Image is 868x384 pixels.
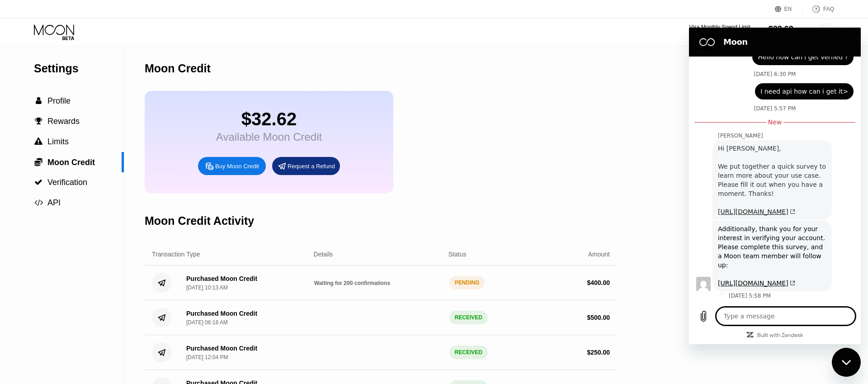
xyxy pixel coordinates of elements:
div: $32.62 [769,24,798,34]
span: Limits [47,137,69,146]
div: Settings [34,62,124,75]
div: Purchased Moon Credit [186,310,257,317]
div: Transaction Type [152,251,200,258]
div: $ 250.00 [587,349,610,356]
div: $ 500.00 [587,314,610,321]
div: Moon Credit [145,62,211,75]
span: Profile [47,96,71,105]
div: Buy Moon Credit [215,162,259,170]
div: PENDING [449,276,485,289]
div:  [34,117,43,125]
div: Request a Refund [288,162,335,170]
div: $32.62Moon Credit [769,24,798,40]
div: Purchased Moon Credit [186,275,257,282]
div: EN [775,5,802,14]
div:  [34,178,43,186]
span: Moon Credit [47,158,95,167]
div: FAQ [802,5,834,14]
div:  [34,157,43,166]
div: [DATE] 06:18 AM [186,319,228,326]
div: RECEIVED [449,311,488,324]
span: Waiting for 200 confirmations [314,280,390,286]
div: $32.62 [216,109,322,129]
div:  [34,199,43,207]
div: Visa Monthly Spend Limit$3,196.92/$4,000.00 [689,24,750,40]
span:  [34,157,42,166]
iframe: Messaging window [689,28,861,344]
div: $ 400.00 [587,279,610,286]
div: Moon Credit Activity [145,214,254,228]
div: Available Moon Credit [216,131,322,143]
span:  [34,178,42,186]
div: Request a Refund [272,157,340,175]
div: [DATE] 10:13 AM [186,284,228,291]
span: API [47,198,61,207]
div: Amount [588,251,610,258]
div: FAQ [823,6,834,12]
span:  [34,199,43,207]
iframe: Button to launch messaging window, conversation in progress [832,348,861,377]
div: [DATE] 12:04 PM [186,354,228,360]
div: Purchased Moon Credit [186,345,257,352]
div: Buy Moon Credit [198,157,266,175]
span:  [35,117,42,125]
span:  [34,137,42,146]
div: Visa Monthly Spend Limit [689,24,750,30]
span: Rewards [47,117,80,126]
span: Verification [47,178,87,187]
span:  [36,97,42,105]
div: Details [314,251,333,258]
div: EN [784,6,792,12]
div: RECEIVED [449,346,488,359]
div:  [34,97,43,105]
div:  [34,137,43,146]
div: Status [448,251,467,258]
